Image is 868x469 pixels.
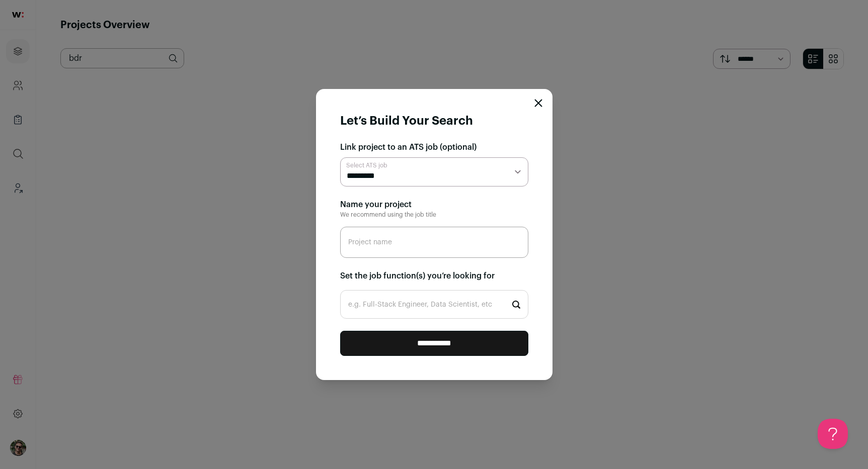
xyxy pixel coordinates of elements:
input: Start typing... [340,290,528,319]
span: We recommend using the job title [340,212,436,218]
h2: Link project to an ATS job (optional) [340,141,528,153]
iframe: Help Scout Beacon - Open [818,419,848,449]
button: Close modal [534,99,542,107]
input: Project name [340,227,528,258]
h1: Let’s Build Your Search [340,113,473,129]
h2: Set the job function(s) you’re looking for [340,270,528,282]
h2: Name your project [340,199,528,211]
